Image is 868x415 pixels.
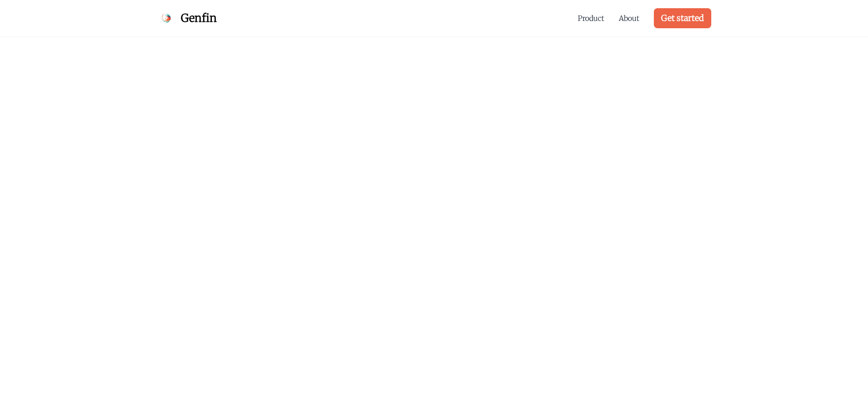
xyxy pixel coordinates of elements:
img: Genfin Logo [157,9,175,27]
a: About [619,13,639,24]
a: Product [578,13,604,24]
a: Get started [654,8,711,28]
a: Genfin [157,9,217,27]
span: Genfin [181,11,217,26]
